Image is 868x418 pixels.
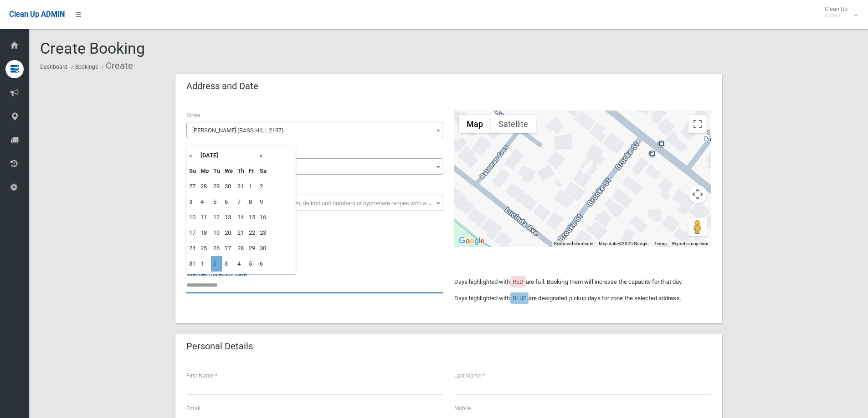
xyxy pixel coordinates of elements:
span: Clean Up ADMIN [9,10,65,19]
button: Show satellite imagery [491,115,536,133]
li: Create [99,57,133,74]
td: 6 [257,256,269,272]
a: Terms (opens in new tab) [654,241,667,246]
header: Personal Details [175,337,264,355]
th: Mo [198,163,211,179]
button: Keyboard shortcuts [554,241,593,247]
td: 31 [187,256,198,272]
td: 5 [211,194,222,210]
div: 8 Brooke Street, BASS HILL NSW 2197 [582,160,593,176]
button: Show street map [459,115,491,133]
td: 2 [211,256,222,272]
th: Su [187,163,198,179]
td: 19 [211,225,222,241]
td: 14 [235,210,247,225]
button: Toggle fullscreen view [688,115,707,133]
td: 26 [211,241,222,256]
a: Dashboard [40,64,67,70]
td: 4 [198,194,211,210]
td: 1 [247,179,257,194]
img: Google [457,235,487,247]
span: Create Booking [40,39,145,57]
span: Map data ©2025 Google [599,241,648,246]
p: Days highlighted with are designated pickup days for zone the selected address. [454,293,711,304]
span: Clean Up [820,5,857,19]
td: 17 [187,225,198,241]
td: 29 [211,179,222,194]
th: Th [235,163,247,179]
td: 9 [257,194,269,210]
span: Select the unit number from the dropdown, delimit unit numbers or hyphenate ranges with a comma [192,200,447,206]
td: 13 [222,210,235,225]
span: 8 [189,161,441,173]
td: 23 [257,225,269,241]
td: 31 [235,179,247,194]
span: BLUE [513,295,526,302]
td: 10 [187,210,198,225]
td: 27 [222,241,235,256]
td: 28 [235,241,247,256]
td: 12 [211,210,222,225]
small: Admin [825,12,847,19]
button: Drag Pegman onto the map to open Street View [688,218,707,236]
a: Bookings [75,64,98,70]
td: 2 [257,179,269,194]
td: 30 [257,241,269,256]
td: 28 [198,179,211,194]
td: 15 [247,210,257,225]
a: Open this area in Google Maps (opens a new window) [457,235,487,247]
td: 16 [257,210,269,225]
td: 6 [222,194,235,210]
span: RED [513,278,524,285]
td: 22 [247,225,257,241]
span: 8 [186,158,443,175]
td: 7 [235,194,247,210]
span: Brooke Street (BASS HILL 2197) [189,124,441,137]
td: 20 [222,225,235,241]
td: 11 [198,210,211,225]
span: Brooke Street (BASS HILL 2197) [186,122,443,138]
header: Address and Date [175,77,269,95]
td: 3 [222,256,235,272]
td: 25 [198,241,211,256]
th: Sa [257,163,269,179]
td: 1 [198,256,211,272]
th: » [257,148,269,163]
td: 21 [235,225,247,241]
th: We [222,163,235,179]
td: 29 [247,241,257,256]
td: 3 [187,194,198,210]
th: « [187,148,198,163]
a: Report a map error [672,241,709,246]
td: 30 [222,179,235,194]
td: 27 [187,179,198,194]
th: [DATE] [198,148,257,163]
td: 5 [247,256,257,272]
p: Days highlighted with are full. Booking them will increase the capacity for that day. [454,277,711,287]
td: 18 [198,225,211,241]
th: Fr [247,163,257,179]
td: 4 [235,256,247,272]
button: Map camera controls [688,185,707,203]
th: Tu [211,163,222,179]
td: 24 [187,241,198,256]
td: 8 [247,194,257,210]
